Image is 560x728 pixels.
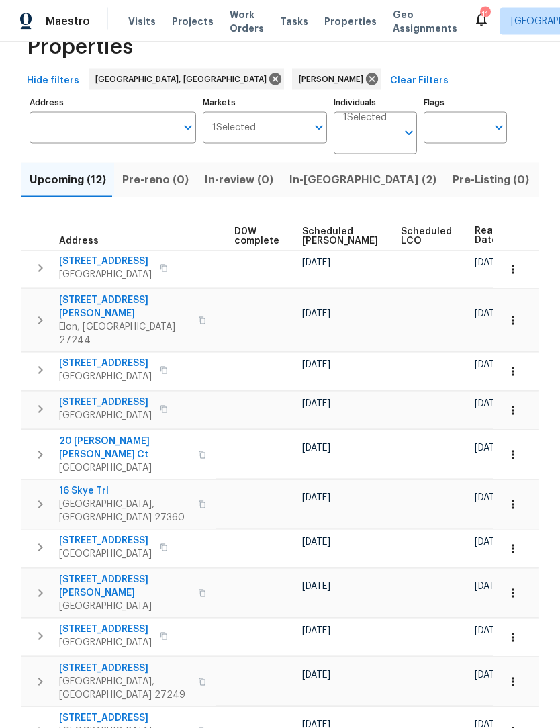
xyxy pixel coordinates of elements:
[59,623,152,636] span: [STREET_ADDRESS]
[334,99,417,107] label: Individuals
[475,309,503,318] span: [DATE]
[179,118,197,137] button: Open
[205,171,273,189] span: In-review (0)
[59,711,190,725] span: [STREET_ADDRESS]
[310,118,328,137] button: Open
[59,547,152,561] span: [GEOGRAPHIC_DATA]
[59,396,152,409] span: [STREET_ADDRESS]
[302,582,330,591] span: [DATE]
[172,15,214,28] span: Projects
[324,15,377,28] span: Properties
[27,40,133,54] span: Properties
[289,171,436,189] span: In-[GEOGRAPHIC_DATA] (2)
[59,409,152,422] span: [GEOGRAPHIC_DATA]
[59,320,190,347] span: Elon, [GEOGRAPHIC_DATA] 27244
[59,534,152,547] span: [STREET_ADDRESS]
[59,675,190,702] span: [GEOGRAPHIC_DATA], [GEOGRAPHIC_DATA] 27249
[489,118,508,137] button: Open
[302,537,330,547] span: [DATE]
[21,69,85,93] button: Hide filters
[453,171,529,189] span: Pre-Listing (0)
[400,124,418,142] button: Open
[89,69,284,90] div: [GEOGRAPHIC_DATA], [GEOGRAPHIC_DATA]
[475,443,503,453] span: [DATE]
[59,461,190,475] span: [GEOGRAPHIC_DATA]
[475,493,503,502] span: [DATE]
[46,15,90,28] span: Maestro
[59,662,190,675] span: [STREET_ADDRESS]
[59,293,190,320] span: [STREET_ADDRESS][PERSON_NAME]
[59,484,190,498] span: 16 Skye Trl
[302,399,330,408] span: [DATE]
[302,443,330,453] span: [DATE]
[475,360,503,369] span: [DATE]
[475,226,504,245] span: Ready Date
[27,73,79,89] span: Hide filters
[212,122,256,134] span: 1 Selected
[128,15,156,28] span: Visits
[475,670,503,680] span: [DATE]
[122,171,189,189] span: Pre-reno (0)
[302,258,330,267] span: [DATE]
[475,399,503,408] span: [DATE]
[59,435,190,461] span: 20 [PERSON_NAME] [PERSON_NAME] Ct
[203,99,328,107] label: Markets
[302,493,330,502] span: [DATE]
[30,99,196,107] label: Address
[480,8,489,21] div: 11
[302,227,378,246] span: Scheduled [PERSON_NAME]
[424,99,507,107] label: Flags
[280,17,308,26] span: Tasks
[59,268,152,281] span: [GEOGRAPHIC_DATA]
[302,360,330,369] span: [DATE]
[59,573,190,600] span: [STREET_ADDRESS][PERSON_NAME]
[302,670,330,680] span: [DATE]
[302,626,330,635] span: [DATE]
[234,227,279,246] span: D0W complete
[302,309,330,318] span: [DATE]
[95,73,272,86] span: [GEOGRAPHIC_DATA], [GEOGRAPHIC_DATA]
[30,171,106,189] span: Upcoming (12)
[59,600,190,613] span: [GEOGRAPHIC_DATA]
[59,636,152,649] span: [GEOGRAPHIC_DATA]
[475,626,503,635] span: [DATE]
[401,227,452,246] span: Scheduled LCO
[59,370,152,383] span: [GEOGRAPHIC_DATA]
[393,8,457,35] span: Geo Assignments
[59,255,152,268] span: [STREET_ADDRESS]
[385,69,454,93] button: Clear Filters
[475,582,503,591] span: [DATE]
[59,357,152,370] span: [STREET_ADDRESS]
[292,69,381,90] div: [PERSON_NAME]
[343,112,387,124] span: 1 Selected
[390,73,449,89] span: Clear Filters
[230,8,264,35] span: Work Orders
[59,236,99,246] span: Address
[475,537,503,547] span: [DATE]
[59,498,190,525] span: [GEOGRAPHIC_DATA], [GEOGRAPHIC_DATA] 27360
[475,258,503,267] span: [DATE]
[299,73,369,86] span: [PERSON_NAME]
